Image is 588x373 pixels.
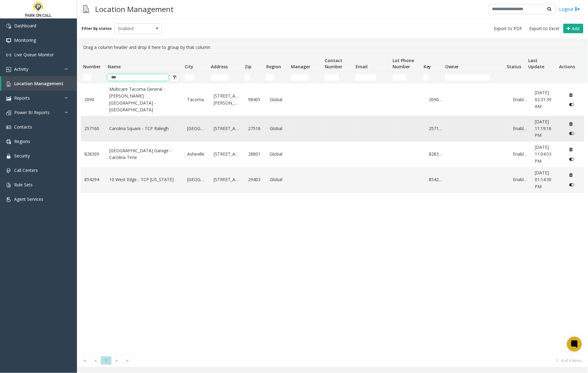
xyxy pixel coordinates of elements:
td: Status Filter [504,72,526,83]
a: Multicare Tacoma General - [PERSON_NAME] [GEOGRAPHIC_DATA] - [GEOGRAPHIC_DATA] [109,86,180,113]
a: [DATE] 11:19:16 PM [535,118,559,139]
a: [DATE] 11:04:53 PM [535,144,559,165]
button: Disable [566,129,578,138]
a: [DATE] 02:31:39 AM [535,89,559,110]
td: Contact Number Filter [322,72,353,83]
input: Zip Filter [245,74,250,81]
span: Reports [14,95,30,101]
button: Delete [566,170,576,180]
span: Rule Sets [14,182,33,188]
kendo-pager-info: 1 - 4 of 4 items [137,358,582,363]
td: Email Filter [353,72,390,83]
a: [GEOGRAPHIC_DATA] [187,125,206,132]
h3: Location Management [92,2,177,17]
span: Live Queue Monitor [14,52,54,58]
span: Name [108,64,121,69]
input: Key Filter [424,74,429,81]
div: Data table [77,53,588,354]
a: Tacoma [187,96,206,103]
span: Enabled [115,24,152,34]
button: Disable [566,100,578,109]
a: 854294 [429,176,443,183]
span: Location Management [14,81,63,86]
a: Global [270,151,288,157]
a: [STREET_ADDRESS] [214,151,240,157]
label: Filter by status [82,26,112,31]
th: Actions [557,54,578,72]
a: [GEOGRAPHIC_DATA] Garage - Carolina Time [109,147,180,161]
button: Delete [566,119,576,129]
span: Dashboard [14,23,36,29]
span: Key [424,64,431,69]
a: Asheville [187,151,206,157]
button: Clear [170,73,179,82]
a: [DATE] 01:14:30 PM [535,169,559,190]
span: [DATE] 01:14:30 PM [535,170,552,189]
a: Enabled [513,151,528,157]
a: Global [270,176,288,183]
span: Call Centers [14,167,38,173]
td: City Filter [182,72,208,83]
span: Lot Phone Number [393,58,414,69]
a: 209001 [429,96,443,103]
button: Export to Excel [527,24,562,33]
span: City [185,64,194,69]
td: Region Filter [264,72,288,83]
img: pageIcon [83,2,89,17]
a: 98405 [248,96,263,103]
span: Zip [245,64,252,69]
img: 'icon' [6,81,11,86]
td: Key Filter [421,72,443,83]
td: Number Filter [81,72,105,83]
button: Export to PDF [492,24,525,33]
img: 'icon' [6,154,11,159]
td: Manager Filter [288,72,322,83]
input: Owner Filter [445,74,490,81]
span: Security [14,153,30,159]
div: Drag a column header and drop it here to group by that column [81,42,584,53]
button: Delete [566,90,576,100]
th: Status [504,54,526,72]
img: 'icon' [6,183,11,188]
a: [STREET_ADDRESS][PERSON_NAME] [214,93,240,106]
span: Agent Services [14,196,43,202]
span: Activity [14,66,28,72]
span: Number [83,64,101,69]
button: Disable [566,180,578,190]
a: 828309 [84,151,102,157]
a: [GEOGRAPHIC_DATA] [187,176,206,183]
span: Add [572,26,580,31]
span: Power BI Reports [14,109,50,115]
span: Region [267,64,281,69]
td: Last Update Filter [526,72,557,83]
a: [STREET_ADDRESS] [214,176,240,183]
span: [DATE] 11:19:16 PM [535,119,552,138]
a: Enabled [513,176,528,183]
a: Location Management [1,76,77,91]
a: Global [270,125,288,132]
input: Contact Number Filter [325,74,339,81]
td: Lot Phone Number Filter [390,72,421,83]
a: 257160 [429,125,443,132]
img: 'icon' [6,24,11,29]
img: logout [575,6,580,12]
input: Manager Filter [291,74,308,81]
input: Lot Phone Number Filter [393,74,407,81]
a: Enabled [513,96,528,103]
span: Contacts [14,124,32,130]
span: Contact Number [325,58,343,69]
span: Page 1 [101,356,111,365]
input: Email Filter [356,74,376,81]
td: Zip Filter [242,72,264,83]
span: Export to Excel [530,26,559,32]
img: 'icon' [6,96,11,101]
td: Owner Filter [443,72,504,83]
span: Email [356,64,368,69]
a: 828309 [429,151,443,157]
a: 2090 [84,96,102,103]
span: Owner [445,64,459,69]
a: [STREET_ADDRESS] [214,125,240,132]
button: Delete [566,145,576,154]
td: Address Filter [208,72,242,83]
span: Address [211,64,228,69]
